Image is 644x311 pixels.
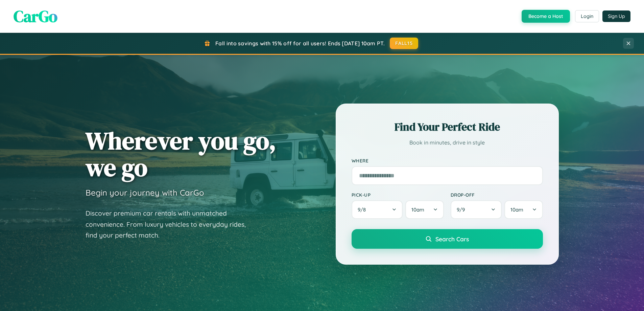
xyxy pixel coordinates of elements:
[352,158,543,163] label: Where
[457,206,468,213] span: 9 / 9
[358,206,369,213] span: 9 / 8
[215,40,385,47] span: Fall into savings with 15% off for all users! Ends [DATE] 10am PT.
[86,187,204,198] h3: Begin your journey with CarGo
[510,206,523,213] span: 10am
[451,192,543,198] label: Drop-off
[352,119,543,134] h2: Find Your Perfect Ride
[602,10,630,22] button: Sign Up
[451,200,502,219] button: 9/9
[575,10,599,22] button: Login
[522,10,570,23] button: Become a Host
[352,192,444,198] label: Pick-up
[405,200,444,219] button: 10am
[435,235,469,243] span: Search Cars
[352,229,543,249] button: Search Cars
[86,127,276,181] h1: Wherever you go, we go
[14,5,57,27] span: CarGo
[411,206,424,213] span: 10am
[86,208,255,241] p: Discover premium car rentals with unmatched convenience. From luxury vehicles to everyday rides, ...
[352,138,543,148] p: Book in minutes, drive in style
[390,38,418,49] button: FALL15
[504,200,543,219] button: 10am
[352,200,403,219] button: 9/8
